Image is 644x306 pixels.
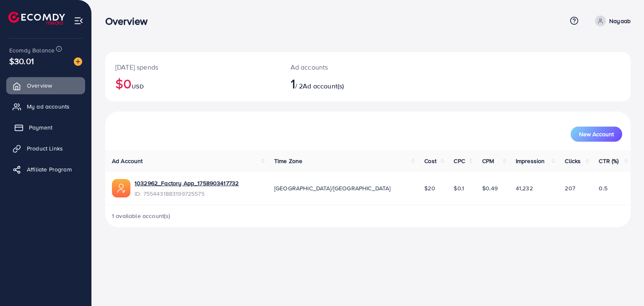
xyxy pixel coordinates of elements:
[112,157,143,165] span: Ad Account
[29,123,52,132] span: Payment
[579,131,614,137] span: New Account
[6,140,85,157] a: Product Links
[609,16,631,26] p: Nayaab
[274,157,302,165] span: Time Zone
[8,12,65,25] img: logo
[135,189,239,198] span: ID: 7554431883199725575
[9,46,55,54] span: Ecomdy Balance
[482,157,494,165] span: CPM
[592,16,631,26] a: Nayaab
[303,81,344,91] span: Ad account(s)
[571,127,622,142] button: New Account
[516,157,545,165] span: Impression
[135,179,239,187] a: 1032962_Factory App_1758903417732
[115,62,270,72] p: [DATE] spends
[291,62,402,72] p: Ad accounts
[115,75,270,91] h2: $0
[424,184,435,192] span: $20
[516,184,533,192] span: 41,232
[565,184,575,192] span: 207
[454,157,465,165] span: CPC
[6,77,85,94] a: Overview
[9,55,34,67] span: $30.01
[27,102,70,111] span: My ad accounts
[112,212,171,220] span: 1 available account(s)
[565,157,581,165] span: Clicks
[291,75,402,91] h2: / 2
[454,184,464,192] span: $0.1
[74,57,82,66] img: image
[6,161,85,178] a: Affiliate Program
[27,165,72,174] span: Affiliate Program
[6,98,85,115] a: My ad accounts
[6,119,85,136] a: Payment
[482,184,498,192] span: $0.49
[27,81,52,90] span: Overview
[132,82,143,91] span: USD
[105,15,154,27] h3: Overview
[599,157,618,165] span: CTR (%)
[291,74,295,93] span: 1
[74,16,83,26] img: menu
[112,179,130,197] img: ic-ads-acc.e4c84228.svg
[424,157,436,165] span: Cost
[274,184,391,192] span: [GEOGRAPHIC_DATA]/[GEOGRAPHIC_DATA]
[599,184,607,192] span: 0.5
[27,144,63,153] span: Product Links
